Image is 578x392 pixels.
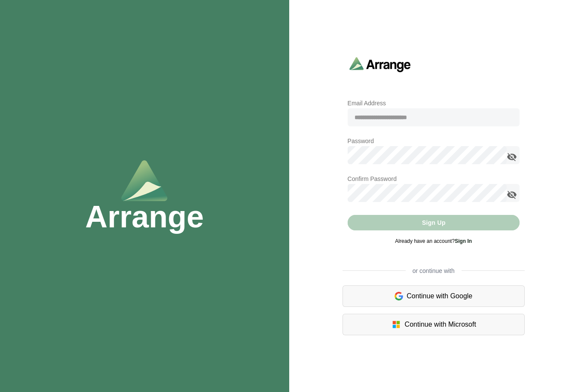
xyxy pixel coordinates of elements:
[343,314,525,335] div: Continue with Microsoft
[348,98,520,108] p: Email Address
[391,319,401,330] img: microsoft-logo.7cf64d5f.svg
[348,136,520,146] p: Password
[349,57,411,72] img: arrangeai-name-small-logo.4d2b8aee.svg
[395,291,403,301] img: google-logo.6d399ca0.svg
[395,238,472,244] span: Already have an account?
[343,285,525,307] div: Continue with Google
[348,174,520,184] p: Confirm Password
[507,190,517,200] i: appended action
[455,238,472,244] a: Sign In
[85,201,204,232] h1: Arrange
[406,266,462,275] span: or continue with
[507,152,517,162] i: appended action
